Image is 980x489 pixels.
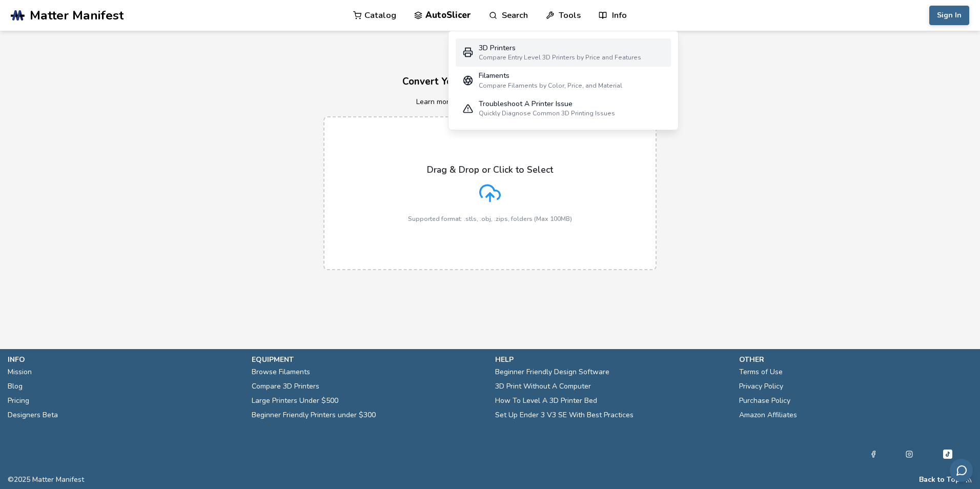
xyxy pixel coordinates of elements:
[739,354,973,365] p: other
[479,44,641,52] div: 3D Printers
[739,365,783,379] a: Terms of Use
[495,379,591,394] a: 3D Print Without A Computer
[8,379,23,394] a: Blog
[8,476,84,484] span: © 2025 Matter Manifest
[252,394,338,408] a: Large Printers Under $500
[479,100,615,108] div: Troubleshoot A Printer Issue
[408,215,572,222] p: Supported format: .stls, .obj, .zips, folders (Max 100MB)
[906,448,913,460] a: Instagram
[456,67,671,95] a: FilamentsCompare Filaments by Color, Price, and Material
[252,379,319,394] a: Compare 3D Printers
[479,82,622,89] div: Compare Filaments by Color, Price, and Material
[427,165,553,175] p: Drag & Drop or Click to Select
[950,459,973,482] button: Send feedback via email
[919,476,960,484] button: Back to Top
[252,408,376,422] a: Beginner Friendly Printers under $300
[479,110,615,117] div: Quickly Diagnose Common 3D Printing Issues
[479,54,641,61] div: Compare Entry Level 3D Printers by Price and Features
[929,6,969,25] button: Sign In
[479,72,622,80] div: Filaments
[739,394,790,408] a: Purchase Policy
[456,94,671,123] a: Troubleshoot A Printer IssueQuickly Diagnose Common 3D Printing Issues
[870,448,877,460] a: Facebook
[965,476,972,484] a: RSS Feed
[8,394,29,408] a: Pricing
[495,394,597,408] a: How To Level A 3D Printer Bed
[8,365,32,379] a: Mission
[30,8,124,23] span: Matter Manifest
[739,379,783,394] a: Privacy Policy
[495,365,609,379] a: Beginner Friendly Design Software
[495,354,729,365] p: help
[252,354,485,365] p: equipment
[8,408,58,422] a: Designers Beta
[942,448,954,460] a: Tiktok
[8,354,241,365] p: info
[252,365,310,379] a: Browse Filaments
[495,408,634,422] a: Set Up Ender 3 V3 SE With Best Practices
[739,408,797,422] a: Amazon Affiliates
[456,38,671,67] a: 3D PrintersCompare Entry Level 3D Printers by Price and Features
